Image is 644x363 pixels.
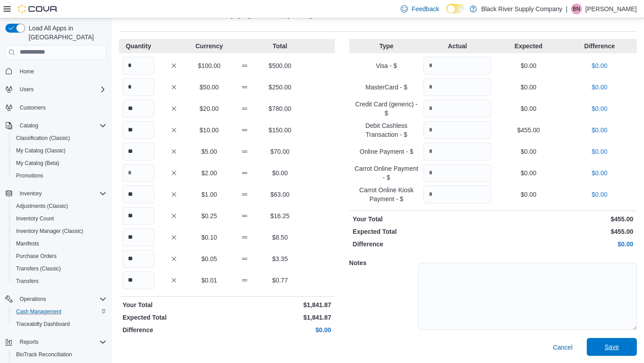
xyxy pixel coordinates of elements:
[424,186,491,203] input: Quantity
[123,121,154,139] input: Quantity
[495,83,562,92] p: $0.00
[9,318,110,330] button: Traceabilty Dashboard
[264,254,296,263] p: $3.35
[566,61,633,70] p: $0.00
[264,276,296,285] p: $0.77
[2,101,110,114] button: Customers
[193,83,225,92] p: $50.00
[566,169,633,177] p: $0.00
[424,164,491,182] input: Quantity
[16,351,72,358] span: BioTrack Reconciliation
[424,121,491,139] input: Quantity
[16,172,43,179] span: Promotions
[20,190,42,197] span: Inventory
[566,190,633,199] p: $0.00
[16,102,106,113] span: Customers
[2,293,110,305] button: Operations
[605,342,619,351] span: Save
[13,201,106,211] span: Adjustments (Classic)
[13,251,106,262] span: Purchase Orders
[424,57,491,75] input: Quantity
[566,147,633,156] p: $0.00
[9,262,110,275] button: Transfers (Classic)
[193,233,225,242] p: $0.10
[13,226,87,236] a: Inventory Manager (Classic)
[193,169,225,177] p: $2.00
[424,143,491,160] input: Quantity
[9,237,110,250] button: Manifests
[495,227,633,236] p: $455.00
[123,313,225,322] p: Expected Total
[353,215,491,224] p: Your Total
[264,233,296,242] p: $8.50
[2,336,110,348] button: Reports
[9,250,110,262] button: Purchase Orders
[349,254,416,272] h5: Notes
[13,319,106,329] span: Traceabilty Dashboard
[13,213,106,224] span: Inventory Count
[123,57,154,75] input: Quantity
[193,211,225,220] p: $0.25
[264,104,296,113] p: $780.00
[13,133,106,144] span: Classification (Classic)
[16,160,59,167] span: My Catalog (Beta)
[193,254,225,263] p: $0.05
[13,306,106,317] span: Cash Management
[16,215,54,222] span: Inventory Count
[353,186,420,203] p: Carrot Online Kiosk Payment - $
[16,203,68,210] span: Adjustments (Classic)
[25,24,106,42] span: Load All Apps in [GEOGRAPHIC_DATA]
[553,343,572,352] span: Cancel
[16,120,106,131] span: Catalog
[20,295,46,303] span: Operations
[566,126,633,135] p: $0.00
[2,119,110,132] button: Catalog
[13,263,106,274] span: Transfers (Classic)
[9,305,110,318] button: Cash Management
[123,143,154,160] input: Quantity
[495,215,633,224] p: $455.00
[193,126,225,135] p: $10.00
[2,65,110,78] button: Home
[16,120,42,131] button: Catalog
[16,188,45,199] button: Inventory
[16,228,83,235] span: Inventory Manager (Classic)
[20,68,34,75] span: Home
[193,42,225,51] p: Currency
[13,238,42,249] a: Manifests
[264,83,296,92] p: $250.00
[123,164,154,182] input: Quantity
[264,169,296,177] p: $0.00
[264,190,296,199] p: $63.00
[353,100,420,118] p: Credit Card (generic) - $
[16,294,50,304] button: Operations
[123,42,154,51] p: Quantity
[16,253,57,260] span: Purchase Orders
[16,321,70,328] span: Traceabilty Dashboard
[566,83,633,92] p: $0.00
[446,4,465,13] input: Dark Mode
[573,4,580,14] span: BN
[123,186,154,203] input: Quantity
[123,325,225,334] p: Difference
[16,294,106,304] span: Operations
[566,42,633,51] p: Difference
[495,147,562,156] p: $0.00
[193,104,225,113] p: $20.00
[13,306,65,317] a: Cash Management
[123,100,154,118] input: Quantity
[16,308,61,315] span: Cash Management
[13,201,72,211] a: Adjustments (Classic)
[264,126,296,135] p: $150.00
[13,213,58,224] a: Inventory Count
[481,4,562,14] p: Black River Supply Company
[353,164,420,182] p: Carrot Online Payment - $
[16,265,61,272] span: Transfers (Classic)
[16,135,70,142] span: Classification (Classic)
[9,212,110,225] button: Inventory Count
[9,225,110,237] button: Inventory Manager (Classic)
[229,325,331,334] p: $0.00
[193,147,225,156] p: $5.00
[495,104,562,113] p: $0.00
[495,240,633,249] p: $0.00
